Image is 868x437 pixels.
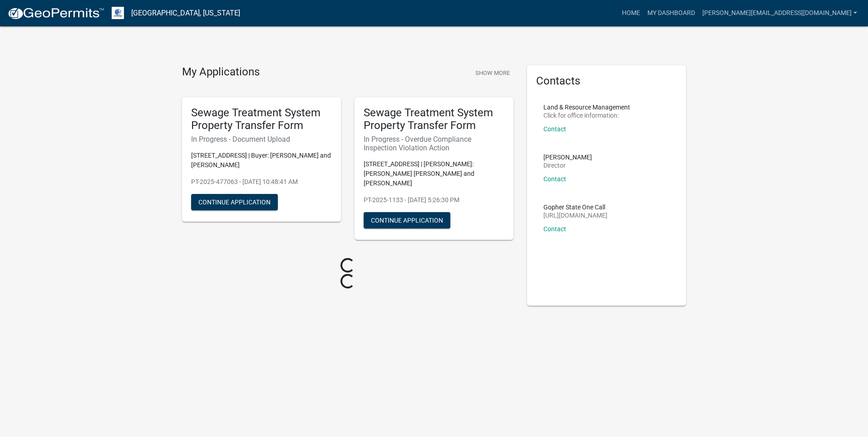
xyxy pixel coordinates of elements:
a: My Dashboard [644,5,699,22]
a: [PERSON_NAME][EMAIL_ADDRESS][DOMAIN_NAME] [699,5,861,22]
h6: In Progress - Overdue Compliance Inspection Violation Action [364,135,504,152]
p: PT-2025-1133 - [DATE] 5:26:30 PM [364,195,504,205]
a: [GEOGRAPHIC_DATA], [US_STATE] [131,5,240,21]
button: Continue Application [191,194,278,210]
button: Show More [472,65,513,80]
h5: Sewage Treatment System Property Transfer Form [364,106,504,133]
a: Home [618,5,644,22]
h5: Contacts [536,74,677,88]
a: Contact [543,175,566,183]
p: Land & Resource Management [543,104,630,110]
button: Continue Application [364,212,450,228]
p: PT-2025-477063 - [DATE] 10:48:41 AM [191,177,332,187]
p: Click for office information: [543,112,630,119]
img: Otter Tail County, Minnesota [112,7,124,19]
p: [STREET_ADDRESS] | [PERSON_NAME]: [PERSON_NAME] [PERSON_NAME] and [PERSON_NAME] [364,159,504,188]
p: [STREET_ADDRESS] | Buyer: [PERSON_NAME] and [PERSON_NAME] [191,151,332,170]
a: Contact [543,225,566,233]
p: [URL][DOMAIN_NAME] [543,212,607,218]
p: [PERSON_NAME] [543,154,592,160]
h5: Sewage Treatment System Property Transfer Form [191,106,332,133]
a: Contact [543,125,566,133]
h4: My Applications [182,65,260,79]
p: Gopher State One Call [543,204,607,210]
p: Director [543,162,592,169]
h6: In Progress - Document Upload [191,135,332,144]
